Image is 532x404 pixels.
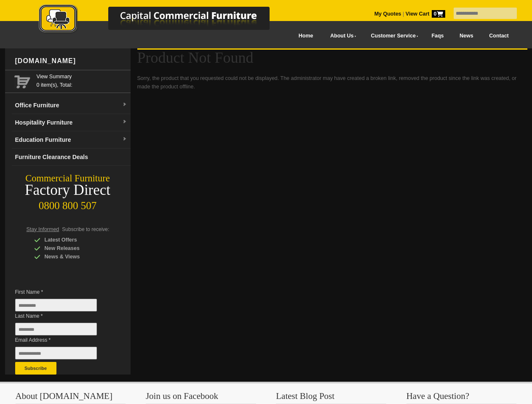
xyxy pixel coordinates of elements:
span: Subscribe to receive: [62,226,109,232]
h3: Join us on Facebook [146,392,256,404]
a: Hospitality Furnituredropdown [12,114,131,131]
img: dropdown [122,137,127,142]
h3: About [DOMAIN_NAME] [16,392,126,404]
h1: Product Not Found [137,50,527,66]
h3: Latest Blog Post [276,392,386,404]
div: News & Views [34,252,114,261]
img: Capital Commercial Furniture Logo [16,4,310,35]
div: [DOMAIN_NAME] [12,48,131,74]
span: Last Name * [15,312,110,320]
a: View Cart0 [404,11,445,17]
img: dropdown [122,102,127,107]
div: Latest Offers [34,236,114,244]
div: New Releases [34,244,114,252]
a: Capital Commercial Furniture Logo [16,4,310,37]
a: About Us [321,27,361,45]
h3: Have a Question? [406,392,517,404]
a: Education Furnituredropdown [12,131,131,149]
a: Furniture Clearance Deals [12,149,131,166]
span: 0 item(s), Total: [37,72,127,88]
button: Subscribe [15,362,56,375]
a: Customer Service [361,27,423,45]
span: Stay Informed [27,226,59,232]
p: Sorry, the product that you requested could not be displayed. The administrator may have created ... [137,74,527,91]
div: Factory Direct [5,184,131,196]
img: dropdown [122,120,127,125]
input: Last Name * [15,323,97,335]
a: Contact [481,27,516,45]
input: First Name * [15,299,97,311]
div: 0800 800 507 [5,196,131,212]
a: Faqs [424,27,452,45]
span: First Name * [15,288,110,296]
span: Email Address * [15,336,110,344]
a: My Quotes [374,11,401,17]
input: Email Address * [15,347,97,359]
a: Office Furnituredropdown [12,97,131,114]
strong: View Cart [406,11,445,17]
div: Commercial Furniture [5,173,131,184]
a: News [452,27,481,45]
a: View Summary [37,72,127,81]
span: 0 [432,10,445,18]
